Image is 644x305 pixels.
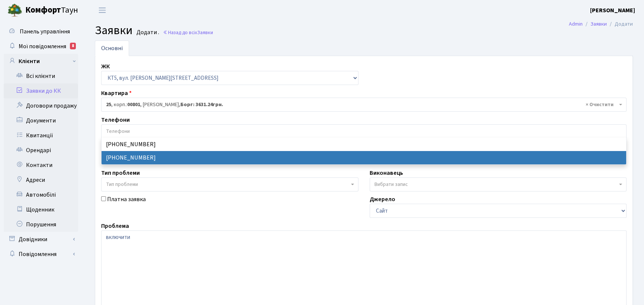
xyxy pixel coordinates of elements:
a: Довідники [4,232,78,247]
a: Всі клієнти [4,69,78,83]
a: Заявки [590,20,607,28]
a: Admin [569,20,583,28]
input: Телефони [102,125,626,138]
a: Квитанції [4,128,78,143]
a: Клієнти [4,54,78,69]
img: logo.png [7,3,22,18]
a: Договори продажу [4,98,78,113]
a: Повідомлення [4,247,78,262]
a: Щоденник [4,202,78,217]
a: Контакти [4,158,78,173]
span: Заявки [197,29,213,36]
li: [PHONE_NUMBER] [102,151,626,164]
label: ЖК [101,62,110,71]
label: Платна заявка [107,195,146,204]
span: Заявки [95,22,133,39]
span: Тип проблеми [106,181,138,188]
label: Виконавець [370,168,403,177]
a: [PERSON_NAME] [590,6,635,15]
li: [PHONE_NUMBER] [102,138,626,151]
span: Панель управління [20,27,70,36]
b: [PERSON_NAME] [590,6,635,14]
a: Адреси [4,173,78,187]
label: Телефони [101,115,130,124]
a: Панель управління [4,24,78,39]
label: Квартира [101,89,132,98]
nav: breadcrumb [558,16,644,32]
span: Мої повідомлення [19,42,66,50]
label: Тип проблеми [101,168,140,177]
span: <b>25</b>, корп.: <b>00801</b>, Петрушевець Сергій Юрійович, <b>Борг: 3631.24грн.</b> [101,98,627,112]
button: Переключити навігацію [93,4,112,16]
a: Назад до всіхЗаявки [163,29,213,36]
span: Таун [25,4,78,17]
label: Проблема [101,222,129,230]
a: Орендарі [4,143,78,158]
b: 00801 [127,101,140,108]
a: Порушення [4,217,78,232]
b: 25 [106,101,111,108]
span: Вибрати запис [374,181,408,188]
a: Основні [95,40,129,56]
small: Додати . [135,29,159,36]
b: Комфорт [25,4,61,16]
li: Додати [607,20,633,28]
a: Заявки до КК [4,83,78,98]
a: Документи [4,113,78,128]
span: <b>25</b>, корп.: <b>00801</b>, Петрушевець Сергій Юрійович, <b>Борг: 3631.24грн.</b> [106,101,617,108]
label: Джерело [370,195,395,204]
b: Борг: 3631.24грн. [180,101,223,108]
span: Видалити всі елементи [586,101,614,108]
a: Автомобілі [4,187,78,202]
a: Мої повідомлення8 [4,39,78,54]
div: 8 [70,43,76,49]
